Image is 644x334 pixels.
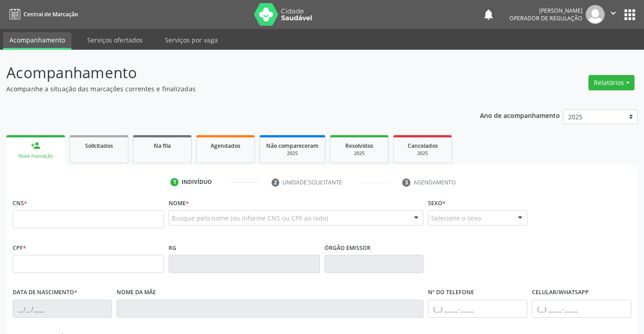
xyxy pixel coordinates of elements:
i:  [608,8,618,18]
label: Nº do Telefone [428,286,474,300]
label: Nome da mãe [117,286,156,300]
span: Agendados [211,142,240,150]
label: Data de nascimento [13,286,77,300]
div: person_add [31,141,41,151]
label: CNS [13,196,27,210]
a: Acompanhamento [3,32,71,50]
span: Solicitados [85,142,113,150]
p: Acompanhe a situação das marcações correntes e finalizadas [6,84,448,94]
a: Serviços por vaga [159,32,224,48]
span: Resolvidos [345,142,373,150]
span: Operador de regulação [509,14,583,22]
input: __/__/____ [13,300,112,318]
a: Serviços ofertados [81,32,149,48]
span: Central de Marcação [24,10,78,18]
div: 2025 [400,150,445,157]
label: Órgão emissor [324,241,371,255]
a: Central de Marcação [6,7,78,22]
label: Celular/WhatsApp [532,286,589,300]
img: img [586,5,605,24]
button: Relatórios [588,75,635,90]
label: Sexo [428,196,446,210]
div: [PERSON_NAME] [509,7,583,14]
div: 1 [170,178,179,186]
div: 2025 [337,150,382,157]
span: Na fila [154,142,171,150]
p: Acompanhamento [6,61,448,84]
div: Indivíduo [182,178,212,186]
button: apps [622,7,638,23]
button: notifications [482,8,495,21]
span: Cancelados [408,142,438,150]
label: Nome [169,196,189,210]
label: RG [169,241,176,255]
p: Ano de acompanhamento [480,109,560,121]
input: (__) _____-_____ [428,300,527,318]
span: Não compareceram [266,142,319,150]
label: CPF [13,241,26,255]
div: 2025 [266,150,319,157]
span: Selecione o sexo [431,213,481,223]
span: Busque pelo nome (ou informe CNS ou CPF ao lado) [172,213,328,223]
input: (__) _____-_____ [532,300,631,318]
div: Nova marcação [13,153,59,160]
button:  [605,5,622,24]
